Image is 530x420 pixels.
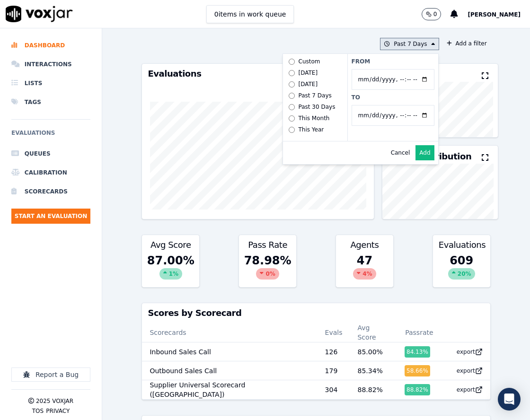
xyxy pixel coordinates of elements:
[289,70,295,76] input: [DATE]
[11,93,90,112] a: Tags
[299,92,332,99] div: Past 7 Days
[159,268,182,280] div: 1 %
[405,365,430,376] div: 58.66 %
[11,182,90,201] a: Scorecards
[142,251,199,287] div: 87.00 %
[289,127,295,133] input: This Year
[11,55,90,74] a: Interactions
[422,8,442,20] button: 0
[448,268,475,280] div: 20 %
[46,407,70,415] button: Privacy
[318,342,350,361] td: 126
[397,323,442,342] th: Passrate
[318,380,350,400] td: 304
[405,346,430,358] div: 84.13 %
[256,268,279,280] div: 0 %
[391,149,410,157] button: Cancel
[439,241,485,249] h3: Evaluations
[299,103,336,111] div: Past 30 Days
[206,5,294,23] button: 0items in work queue
[350,323,397,342] th: Avg Score
[148,309,484,317] h3: Scores by Scorecard
[433,10,437,18] p: 0
[11,36,90,55] a: Dashboard
[350,361,397,380] td: 85.34 %
[11,74,90,93] a: Lists
[36,397,73,405] p: 2025 Voxjar
[142,323,317,342] th: Scorecards
[11,163,90,182] a: Calibration
[443,38,491,49] button: Add a filter
[142,342,317,361] td: Inbound Sales Call
[11,209,90,224] button: Start an Evaluation
[353,268,376,280] div: 4 %
[336,251,393,287] div: 47
[299,58,320,65] div: Custom
[468,9,530,20] button: [PERSON_NAME]
[245,241,291,249] h3: Pass Rate
[299,114,330,122] div: This Month
[415,145,434,160] button: Add
[350,342,397,361] td: 85.00 %
[299,126,324,133] div: This Year
[352,58,434,65] label: From
[289,59,295,65] input: Custom
[148,70,368,78] h3: Evaluations
[449,382,483,397] button: export
[318,361,350,380] td: 179
[318,323,350,342] th: Evals
[289,104,295,110] input: Past 30 Days
[342,241,388,249] h3: Agents
[449,363,483,378] button: export
[299,80,318,88] div: [DATE]
[449,344,483,359] button: export
[405,384,430,395] div: 88.82 %
[380,38,439,50] button: Past 7 Days Custom [DATE] [DATE] Past 7 Days Past 30 Days This Month This Year From To Cancel Add
[352,94,434,101] label: To
[299,69,318,77] div: [DATE]
[148,241,194,249] h3: Avg Score
[350,380,397,400] td: 88.82 %
[11,367,90,382] button: Report a Bug
[289,81,295,87] input: [DATE]
[433,251,490,287] div: 609
[498,388,521,411] div: Open Intercom Messenger
[468,11,521,18] span: [PERSON_NAME]
[32,407,44,415] button: TOS
[289,93,295,99] input: Past 7 Days
[289,115,295,122] input: This Month
[11,127,90,144] h6: Evaluations
[142,380,317,400] td: Supplier Universal Scorecard ([GEOGRAPHIC_DATA])
[142,361,317,380] td: Outbound Sales Call
[11,144,90,163] a: Queues
[239,251,296,287] div: 78.98 %
[6,6,73,22] img: voxjar logo
[422,8,451,20] button: 0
